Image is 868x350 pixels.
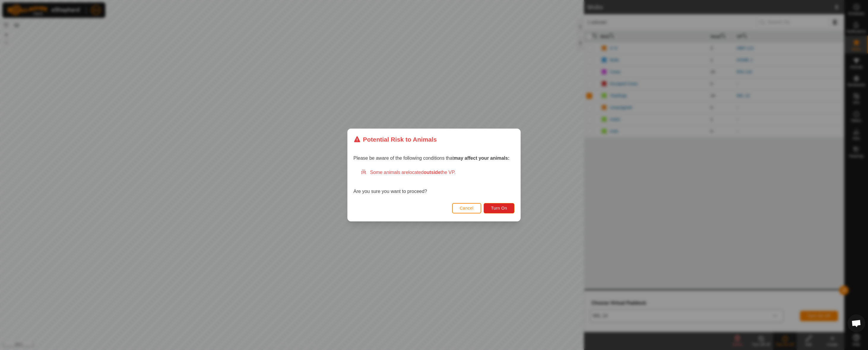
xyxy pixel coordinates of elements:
a: Open chat [848,314,865,332]
span: located the VP. [408,170,456,175]
strong: may affect your animals: [454,156,510,161]
button: Cancel [452,203,481,213]
div: Some animals are [361,169,515,176]
span: Cancel [460,206,474,210]
span: Please be aware of the following conditions that [354,156,510,161]
span: Turn On [491,206,507,210]
div: Potential Risk to Animals [354,135,437,144]
strong: outside [424,170,441,175]
div: Are you sure you want to proceed? [354,169,515,195]
button: Turn On [484,203,514,213]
